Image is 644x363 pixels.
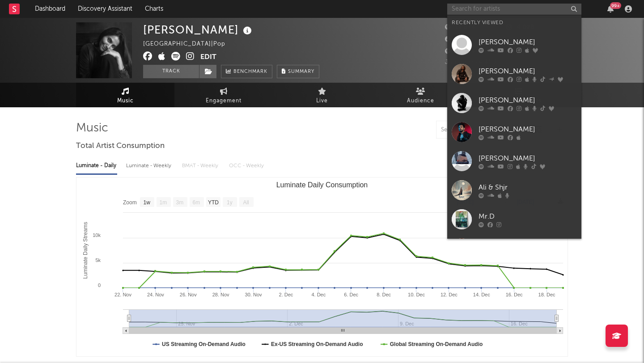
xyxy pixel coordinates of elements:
a: Mr.D [447,205,581,234]
text: Global Streaming On-Demand Audio [390,341,483,347]
div: Recently Viewed [452,17,577,28]
text: 10k [93,232,101,238]
span: 12,874 [445,25,475,30]
span: Jump Score: 41.3 [445,59,497,65]
text: 1m [160,199,167,206]
text: All [243,199,249,206]
text: 1w [144,199,151,206]
text: Ex-US Streaming On-Demand Audio [271,341,363,347]
text: 3m [176,199,184,206]
svg: Luminate Daily Consumption [76,177,568,356]
input: Search by song name or URL [436,127,531,134]
text: 10. Dec [408,292,425,297]
div: [PERSON_NAME] [479,66,577,76]
span: Total Artist Consumption [76,141,165,152]
span: Benchmark [233,67,267,77]
a: Ali & Shjr [447,176,581,205]
span: Music [117,96,134,106]
div: Luminate - Daily [76,158,117,173]
a: [PERSON_NAME] [447,89,581,118]
text: YTD [208,199,219,206]
div: 99 + [610,2,621,9]
a: [PERSON_NAME] [447,147,581,176]
text: 6. Dec [344,292,358,297]
div: [PERSON_NAME] [143,22,254,37]
button: Summary [277,65,319,78]
text: 30. Nov [245,292,262,297]
text: 5k [95,257,101,263]
text: 12. Dec [441,292,458,297]
span: Summary [288,69,314,74]
input: Search for artists [447,4,581,15]
text: 28. Nov [212,292,229,297]
div: Ali & Shjr [479,182,577,193]
text: US Streaming On-Demand Audio [162,341,246,347]
a: Music [76,83,174,107]
button: 99+ [607,5,614,13]
span: Live [316,96,328,106]
text: Luminate Daily Consumption [276,181,368,189]
text: Zoom [123,199,137,206]
span: Engagement [206,96,241,106]
span: 25,334 Monthly Listeners [445,49,530,55]
button: Track [143,65,199,78]
text: 16. Dec [506,292,523,297]
text: 4. Dec [311,292,326,297]
div: Luminate - Weekly [126,158,173,173]
a: [PERSON_NAME] [447,59,581,89]
a: Live [273,83,371,107]
div: [GEOGRAPHIC_DATA] | Pop [143,39,236,50]
div: Mr.D [479,211,577,222]
text: Luminate Daily Streams [82,222,89,279]
button: Edit [200,52,216,63]
div: [PERSON_NAME] [479,124,577,135]
text: 22. Nov [114,292,131,297]
text: 24. Nov [147,292,164,297]
span: Audience [407,96,434,106]
a: [PERSON_NAME] [447,30,581,59]
div: [PERSON_NAME] [479,153,577,164]
a: Engagement [174,83,273,107]
a: Audience [371,83,470,107]
div: [PERSON_NAME] [479,37,577,47]
text: 26. Nov [180,292,197,297]
text: 8. Dec [377,292,391,297]
text: 0 [98,283,101,288]
a: [PERSON_NAME] [447,118,581,147]
text: 18. Dec [538,292,555,297]
span: 4,400 [445,37,473,42]
a: Foeseal [447,234,581,263]
text: 6m [193,199,200,206]
div: [PERSON_NAME] [479,95,577,106]
text: 1y [227,199,233,206]
text: 2. Dec [279,292,293,297]
text: 14. Dec [473,292,490,297]
a: Benchmark [221,65,272,78]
